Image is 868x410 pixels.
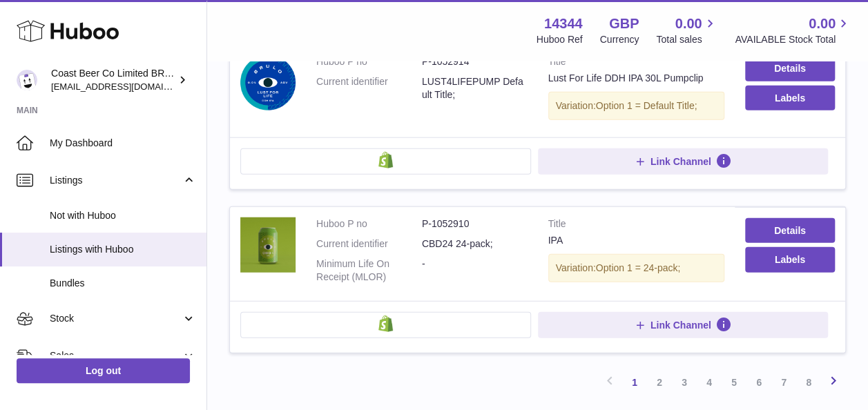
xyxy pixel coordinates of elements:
dt: Huboo P no [316,55,422,68]
a: Log out [17,358,190,383]
dd: LUST4LIFEPUMP Default Title; [422,75,528,101]
span: Link Channel [650,319,711,331]
dt: Current identifier [316,237,422,251]
div: Currency [600,33,639,46]
strong: 14344 [544,14,583,33]
span: Total sales [656,33,717,46]
button: Link Channel [538,148,829,175]
dd: CBD24 24-pack; [422,237,528,251]
span: Stock [50,312,182,325]
img: shopify-small.png [378,315,393,332]
dt: Huboo P no [316,217,422,231]
button: Link Channel [538,312,829,338]
img: internalAdmin-14344@internal.huboo.com [17,70,37,90]
a: Details [745,56,835,81]
span: Bundles [50,277,196,290]
a: Details [745,218,835,243]
strong: GBP [609,14,639,33]
a: 8 [796,370,821,395]
span: Option 1 = Default Title; [596,100,697,111]
a: 6 [746,370,771,395]
dd: P-1052910 [422,217,528,231]
div: Coast Beer Co Limited BRULO [51,67,175,93]
span: Link Channel [650,155,711,168]
dd: - [422,257,528,284]
a: 3 [672,370,697,395]
strong: Title [548,55,724,72]
a: 0.00 AVAILABLE Stock Total [735,14,851,46]
a: 2 [647,370,672,395]
div: Huboo Ref [537,33,583,46]
span: Listings [50,174,182,187]
dt: Minimum Life On Receipt (MLOR) [316,257,422,284]
a: 1 [622,370,647,395]
span: Option 1 = 24-pack; [596,262,681,273]
span: 0.00 [675,14,702,33]
a: 7 [771,370,796,395]
a: 5 [722,370,746,395]
span: Listings with Huboo [50,243,196,256]
button: Labels [745,247,835,272]
div: IPA [548,234,724,247]
a: 4 [697,370,722,395]
div: Variation: [548,254,724,282]
div: Variation: [548,92,724,120]
strong: Title [548,217,724,234]
span: 0.00 [809,14,836,33]
button: Labels [745,86,835,110]
img: shopify-small.png [378,152,393,168]
a: 0.00 Total sales [656,14,717,46]
span: AVAILABLE Stock Total [735,33,851,46]
img: IPA [240,217,296,273]
span: Sales [50,349,182,362]
div: Lust For Life DDH IPA 30L Pumpclip [548,72,724,85]
span: Not with Huboo [50,209,196,222]
dd: P-1052914 [422,55,528,68]
span: My Dashboard [50,137,196,150]
span: [EMAIL_ADDRESS][DOMAIN_NAME] [51,81,203,92]
dt: Current identifier [316,75,422,101]
img: Lust For Life DDH IPA 30L Pumpclip [240,55,296,110]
